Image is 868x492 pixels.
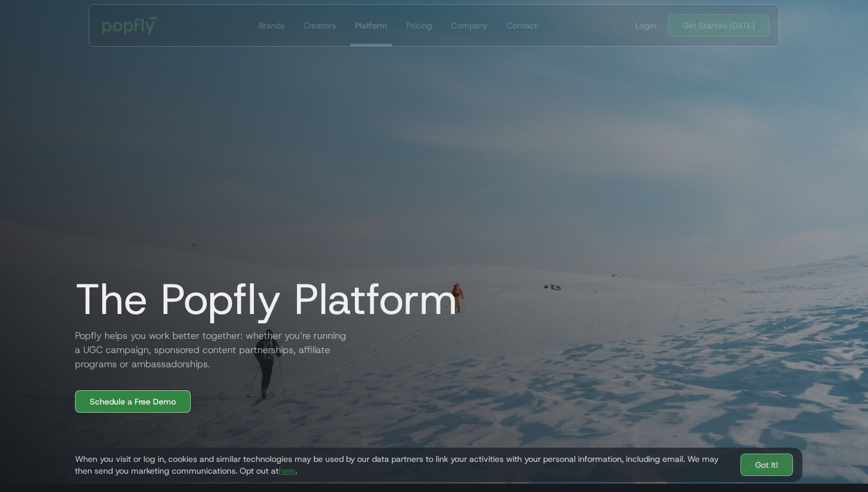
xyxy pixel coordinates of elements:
h1: The Popfly Platform [66,276,458,323]
a: Schedule a Free Demo [75,390,191,413]
div: Login [635,20,656,31]
a: Login [631,20,661,31]
h2: Popfly helps you work better together: whether you’re running a UGC campaign, sponsored content p... [66,329,349,371]
div: Company [451,20,488,31]
a: Brands [254,5,289,46]
a: Get Started [DATE] [668,14,769,37]
div: Contact [507,20,537,31]
a: Creators [299,5,341,46]
div: Pricing [406,20,432,31]
a: Platform [350,5,392,46]
a: Company [446,5,492,46]
div: Creators [304,20,336,31]
a: Pricing [402,5,437,46]
a: home [94,8,170,43]
div: Platform [355,20,387,31]
a: here [279,465,295,476]
a: Got It! [740,454,793,476]
a: Contact [502,5,542,46]
div: Brands [259,20,285,31]
div: When you visit or log in, cookies and similar technologies may be used by our data partners to li... [75,453,731,477]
